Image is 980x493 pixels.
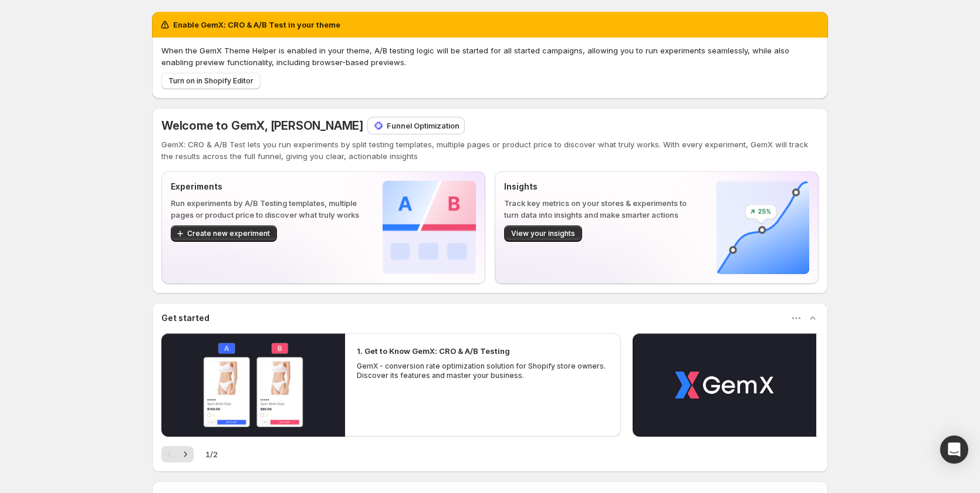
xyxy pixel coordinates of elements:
h2: Enable GemX: CRO & A/B Test in your theme [173,19,340,31]
img: Insights [716,181,809,274]
p: Insights [504,181,697,193]
h3: Get started [161,312,209,324]
p: GemX: CRO & A/B Test lets you run experiments by split testing templates, multiple pages or produ... [161,139,819,162]
p: Experiments [171,181,364,193]
button: Play video [633,333,816,437]
span: Create new experiment [187,229,270,238]
p: Run experiments by A/B Testing templates, multiple pages or product price to discover what truly ... [171,197,364,221]
p: When the GemX Theme Helper is enabled in your theme, A/B testing logic will be started for all st... [161,45,819,68]
span: 1 / 2 [205,448,218,460]
button: Play video [161,333,345,437]
span: Turn on in Shopify Editor [168,76,254,86]
button: Create new experiment [171,225,277,242]
p: Funnel Optimization [387,120,459,131]
button: Turn on in Shopify Editor [161,73,261,89]
button: Next [177,446,194,462]
img: Experiments [383,181,476,274]
div: Open Intercom Messenger [940,435,968,464]
nav: Pagination [161,446,194,462]
span: Welcome to GemX, [PERSON_NAME] [161,119,363,133]
button: View your insights [504,225,582,242]
h2: 1. Get to Know GemX: CRO & A/B Testing [357,345,510,357]
p: Track key metrics on your stores & experiments to turn data into insights and make smarter actions [504,197,697,221]
span: View your insights [511,229,575,238]
p: GemX - conversion rate optimization solution for Shopify store owners. Discover its features and ... [357,362,609,380]
img: Funnel Optimization [373,120,384,131]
